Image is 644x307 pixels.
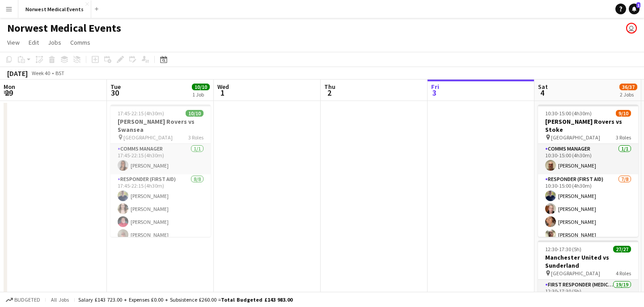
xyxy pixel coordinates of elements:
a: 1 [629,4,640,14]
span: 3 [430,88,439,98]
span: Total Budgeted £143 983.00 [221,296,292,303]
button: Budgeted [4,295,42,305]
app-job-card: 17:45-22:15 (4h30m)10/10[PERSON_NAME] Rovers vs Swansea [GEOGRAPHIC_DATA]3 RolesComms Manager1/11... [110,105,211,237]
span: View [7,38,20,46]
span: 1 [636,2,640,8]
span: 30 [109,88,121,98]
app-card-role: Responder (First Aid)8/817:45-22:15 (4h30m)[PERSON_NAME][PERSON_NAME][PERSON_NAME][PERSON_NAME] [110,174,211,295]
div: [DATE] [7,69,28,78]
span: Comms [70,38,90,46]
span: 4 [537,88,548,98]
div: BST [55,70,64,76]
h3: Manchester United vs Sunderland [538,253,638,269]
span: Week 40 [30,70,52,76]
span: 12:30-17:30 (5h) [545,246,581,252]
span: 10/10 [186,110,203,117]
span: 3 Roles [188,134,203,141]
span: 36/37 [619,84,637,90]
span: Budgeted [14,297,40,303]
span: 9/10 [616,110,631,117]
span: 10:30-15:00 (4h30m) [545,110,592,117]
span: 10/10 [192,84,210,90]
span: Sat [538,83,548,91]
span: 27/27 [613,246,631,252]
a: Edit [25,37,42,48]
app-card-role: Responder (First Aid)7/810:30-15:00 (4h30m)[PERSON_NAME][PERSON_NAME][PERSON_NAME][PERSON_NAME] [538,174,638,295]
span: Edit [29,38,39,46]
div: Salary £143 723.00 + Expenses £0.00 + Subsistence £260.00 = [78,296,292,303]
a: View [4,37,23,48]
span: [GEOGRAPHIC_DATA] [123,134,173,141]
app-card-role: Comms Manager1/110:30-15:00 (4h30m)[PERSON_NAME] [538,144,638,174]
span: Wed [217,83,229,91]
span: Tue [110,83,121,91]
span: 29 [2,88,15,98]
span: 3 Roles [616,134,631,141]
span: Thu [324,83,335,91]
span: [GEOGRAPHIC_DATA] [551,270,600,277]
span: 2 [323,88,335,98]
a: Comms [67,37,94,48]
h1: Norwest Medical Events [7,21,121,35]
div: 2 Jobs [620,91,637,98]
span: 17:45-22:15 (4h30m) [118,110,164,117]
div: 1 Job [192,91,209,98]
app-card-role: Comms Manager1/117:45-22:15 (4h30m)[PERSON_NAME] [110,144,211,174]
span: Jobs [48,38,61,46]
a: Jobs [44,37,65,48]
span: 4 Roles [616,270,631,277]
span: Fri [431,83,439,91]
button: Norwest Medical Events [18,0,91,18]
h3: [PERSON_NAME] Rovers vs Stoke [538,118,638,134]
app-job-card: 10:30-15:00 (4h30m)9/10[PERSON_NAME] Rovers vs Stoke [GEOGRAPHIC_DATA]3 RolesComms Manager1/110:3... [538,105,638,237]
span: Mon [4,83,15,91]
span: [GEOGRAPHIC_DATA] [551,134,600,141]
h3: [PERSON_NAME] Rovers vs Swansea [110,118,211,134]
app-user-avatar: Rory Murphy [626,23,637,34]
span: 1 [216,88,229,98]
span: All jobs [49,296,71,303]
